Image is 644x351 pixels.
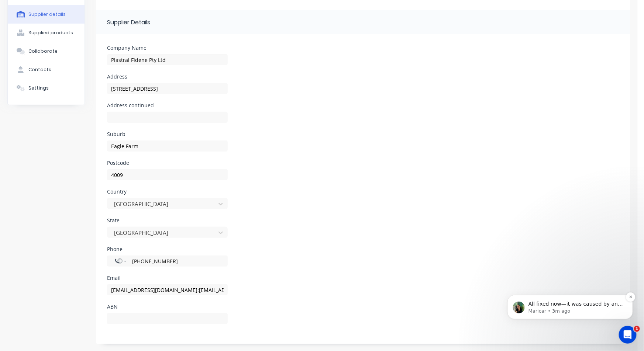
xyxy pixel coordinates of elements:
[107,103,228,108] div: Address continued
[35,241,41,247] button: Upload attachment
[8,24,85,42] button: Supplied products
[107,160,228,166] div: Postcode
[8,60,85,79] button: Contacts
[32,83,136,177] div: Hi [PERSON_NAME], I have an updated supplier list with only 132 suppliers. Just wondering if you ...
[8,42,85,60] button: Collaborate
[6,42,142,79] div: Factory says…
[28,85,49,91] div: Settings
[129,3,143,17] button: Home
[496,279,644,331] iframe: Intercom notifications message
[107,18,150,27] div: Supplier Details
[42,9,85,17] p: Under 10 minutes
[107,275,228,281] div: Email
[634,326,640,332] span: 1
[12,67,51,72] div: Factory • 3m ago
[11,241,17,247] button: Emoji picker
[28,11,66,18] div: Supplier details
[28,48,58,55] div: Collaborate
[6,79,142,191] div: Zandra says…
[107,132,228,137] div: Suburb
[28,66,51,73] div: Contacts
[21,4,33,16] img: Profile image for Maricar
[12,47,89,54] div: Hi [PERSON_NAME].
[127,239,138,250] button: Send a message…
[27,79,142,182] div: Hi [PERSON_NAME], I have an updated supplier list with only 132 suppliers. Just wondering if you ...
[107,247,228,252] div: Phone
[23,241,29,247] button: Gif picker
[12,54,89,62] div: What would you like to know?
[36,4,58,9] h1: Factory
[107,189,228,194] div: Country
[28,29,73,36] div: Supplied products
[5,3,19,17] button: go back
[6,226,141,239] textarea: Message…
[107,74,228,79] div: Address
[107,304,228,309] div: ABN
[6,42,95,66] div: Hi [PERSON_NAME].What would you like to know?Factory • 3m ago
[107,218,228,223] div: State
[107,45,228,51] div: Company Name
[8,5,85,24] button: Supplier details
[8,79,85,97] button: Settings
[619,326,637,344] iframe: Intercom live chat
